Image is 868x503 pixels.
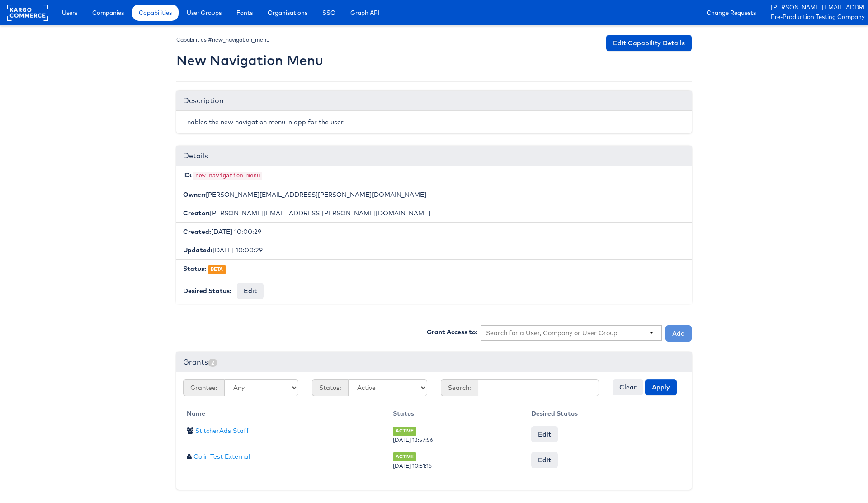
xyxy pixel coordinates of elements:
[261,5,314,21] a: Organisations
[176,352,692,372] div: Grants
[183,379,224,396] span: Grantee:
[236,8,253,17] span: Fonts
[193,452,250,460] a: Colin Test External
[183,287,231,295] b: Desired Status:
[183,405,389,422] th: Name
[180,5,228,21] a: User Groups
[645,379,677,395] button: Apply
[183,228,211,236] b: Created:
[195,427,249,435] a: StitcherAds Staff
[176,241,692,260] li: [DATE] 10:00:29
[393,437,433,443] span: [DATE] 12:57:56
[393,462,432,469] span: [DATE] 10:51:16
[486,328,618,337] input: Search for a User, Company or User Group
[176,222,692,241] li: [DATE] 10:00:29
[176,146,692,166] div: Details
[393,452,417,461] span: ACTIVE
[312,379,348,396] span: Status:
[528,405,685,422] th: Desired Status
[187,453,192,460] span: User
[187,8,222,17] span: User Groups
[344,5,387,21] a: Graph API
[613,379,643,395] button: Clear
[92,8,124,17] span: Companies
[176,185,692,204] li: [PERSON_NAME][EMAIL_ADDRESS][PERSON_NAME][DOMAIN_NAME]
[427,327,477,337] label: Grant Access to:
[183,265,206,273] b: Status:
[176,36,269,43] small: Capabilities #new_navigation_menu
[193,172,262,180] code: new_navigation_menu
[183,171,192,179] b: ID:
[176,91,692,111] div: Description
[187,427,193,434] span: User Group
[183,209,210,217] b: Creator:
[62,8,77,17] span: Users
[316,5,342,21] a: SSO
[176,204,692,223] li: [PERSON_NAME][EMAIL_ADDRESS][PERSON_NAME][DOMAIN_NAME]
[350,8,380,17] span: Graph API
[268,8,307,17] span: Organisations
[183,246,212,254] b: Updated:
[132,5,179,21] a: Capabilities
[230,5,259,21] a: Fonts
[183,190,206,199] b: Owner:
[389,405,528,422] th: Status
[55,5,84,21] a: Users
[208,359,217,367] span: 2
[531,452,558,468] button: Edit
[441,379,478,396] span: Search:
[237,283,264,299] button: Edit
[176,111,692,133] div: Enables the new navigation menu in app for the user.
[176,53,323,68] h2: New Navigation Menu
[139,8,172,17] span: Capabilities
[665,325,692,342] button: Add
[322,8,335,17] span: SSO
[393,427,417,435] span: ACTIVE
[771,3,861,13] a: [PERSON_NAME][EMAIL_ADDRESS][PERSON_NAME][DOMAIN_NAME]
[771,13,861,22] a: Pre-Production Testing Company
[208,265,226,274] span: BETA
[85,5,131,21] a: Companies
[531,426,558,442] button: Edit
[700,5,763,21] a: Change Requests
[606,35,692,51] a: Edit Capability Details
